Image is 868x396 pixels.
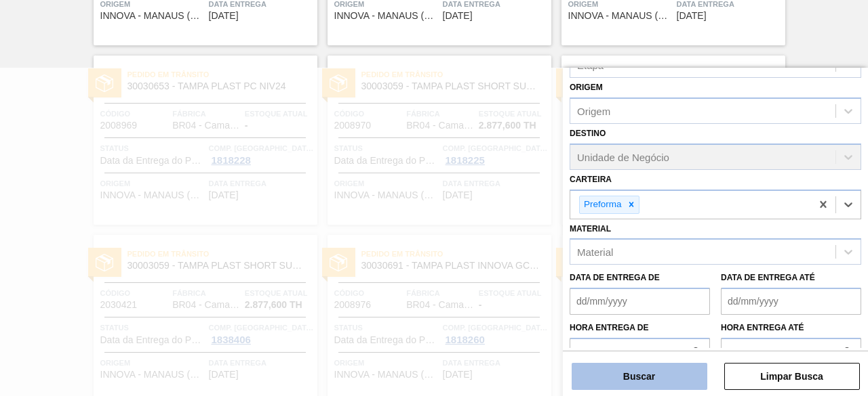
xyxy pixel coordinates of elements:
[334,11,439,21] span: INNOVA - MANAUS (AM)
[577,106,610,117] div: Origem
[551,56,785,225] a: statusPedido em Trânsito30003055 - TAMPA PLAST SHORT GCA S/ LINERCódigo2008974FábricaBR04 - Camaç...
[570,129,606,138] label: Destino
[580,196,624,213] div: Preforma
[570,273,660,282] label: Data de Entrega de
[443,11,473,21] span: 28/09/2025
[100,11,205,21] span: INNOVA - MANAUS (AM)
[721,273,815,282] label: Data de Entrega até
[577,246,613,258] div: Material
[568,11,673,21] span: INNOVA - MANAUS (AM)
[570,288,710,315] input: dd/mm/yyyy
[209,11,239,21] span: 25/09/2025
[570,175,612,184] label: Carteira
[570,83,603,92] label: Origem
[570,318,710,338] label: Hora entrega de
[721,288,861,315] input: dd/mm/yyyy
[83,56,317,225] a: statusPedido em Trânsito30030653 - TAMPA PLAST PC NIV24Código2008969FábricaBR04 - CamaçariEstoque...
[677,11,707,21] span: 28/09/2025
[317,56,551,225] a: statusPedido em Trânsito30003059 - TAMPA PLAST SHORT SUKITA S/ LINERCódigo2008970FábricaBR04 - Ca...
[721,318,861,338] label: Hora entrega até
[570,224,611,234] label: Material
